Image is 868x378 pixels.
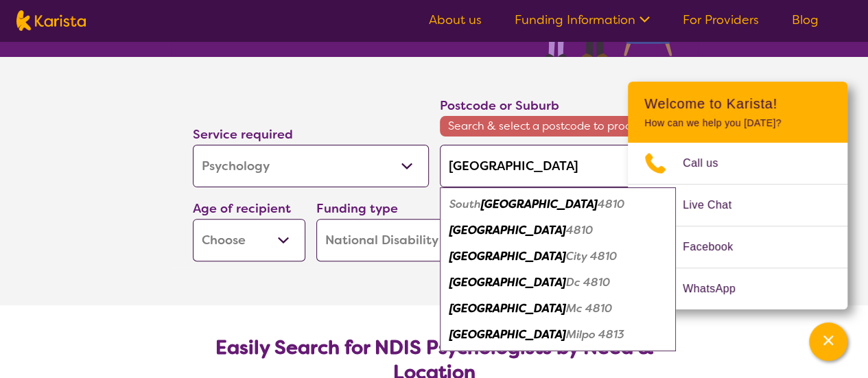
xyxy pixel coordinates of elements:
label: Age of recipient [193,200,291,217]
label: Funding type [316,200,398,217]
em: [GEOGRAPHIC_DATA] [449,301,566,316]
label: Service required [193,126,293,143]
em: [GEOGRAPHIC_DATA] [481,197,598,211]
span: Facebook [683,237,749,257]
em: City 4810 [566,249,617,263]
ul: Choose channel [628,143,847,309]
em: Dc 4810 [566,275,610,290]
input: Type [440,145,676,187]
a: About us [429,12,482,28]
div: South Townsville 4810 [447,191,669,217]
img: Karista logo [16,10,86,31]
div: Townsville 4810 [447,217,669,244]
a: Web link opens in a new tab. [628,268,847,309]
a: Funding Information [515,12,650,28]
div: Townsville Dc 4810 [447,270,669,296]
em: 4810 [566,223,593,237]
h2: Welcome to Karista! [644,95,831,112]
label: Postcode or Suburb [440,97,559,114]
span: Live Chat [683,195,748,215]
em: Mc 4810 [566,301,612,316]
em: [GEOGRAPHIC_DATA] [449,327,566,342]
a: Blog [792,12,819,28]
span: Search & select a postcode to proceed [440,116,676,137]
em: [GEOGRAPHIC_DATA] [449,275,566,290]
em: [GEOGRAPHIC_DATA] [449,249,566,263]
div: Townsville Milpo 4813 [447,322,669,348]
span: Call us [683,153,735,174]
p: How can we help you [DATE]? [644,117,831,129]
em: 4810 [598,197,624,211]
div: Townsville Mc 4810 [447,296,669,322]
div: Channel Menu [628,82,847,309]
button: Channel Menu [809,322,847,361]
em: South [449,197,481,211]
a: For Providers [683,12,759,28]
div: Townsville City 4810 [447,244,669,270]
span: WhatsApp [683,279,752,299]
em: Milpo 4813 [566,327,624,342]
em: [GEOGRAPHIC_DATA] [449,223,566,237]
